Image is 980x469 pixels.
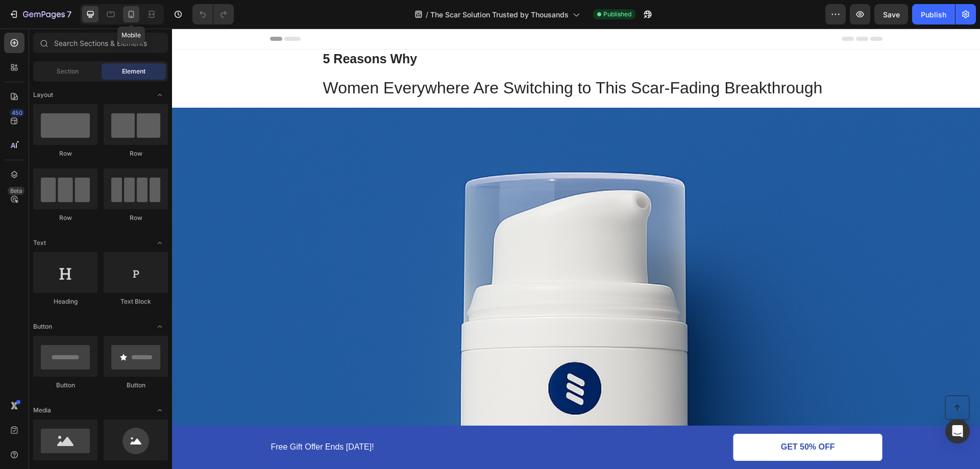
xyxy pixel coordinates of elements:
[4,4,76,24] button: 7
[33,33,168,53] input: Search Sections & Elements
[426,9,428,20] span: /
[33,90,53,100] span: Layout
[152,402,168,418] span: Toggle open
[150,48,658,71] h1: Women Everywhere Are Switching to This Scar-Fading Breakthrough
[921,9,946,20] div: Publish
[33,297,97,306] div: Heading
[33,238,46,248] span: Text
[152,235,168,251] span: Toggle open
[10,109,24,117] div: 450
[33,406,51,415] span: Media
[33,213,97,223] div: Row
[122,67,145,76] span: Element
[151,23,246,37] strong: 5 Reasons Why
[57,67,79,76] span: Section
[8,187,24,195] div: Beta
[67,8,71,20] p: 7
[912,4,955,24] button: Publish
[603,10,631,19] span: Published
[192,4,234,24] div: Undo/Redo
[945,419,970,443] div: Open Intercom Messenger
[33,149,97,158] div: Row
[104,149,168,158] div: Row
[172,29,980,469] iframe: Design area
[33,322,52,331] span: Button
[152,87,168,103] span: Toggle open
[152,318,168,335] span: Toggle open
[104,297,168,306] div: Text Block
[104,213,168,223] div: Row
[609,413,663,424] p: GET 50% OFF
[561,405,710,432] a: GET 50% OFF
[874,4,908,24] button: Save
[430,9,569,20] span: The Scar Solution Trusted by Thousands
[104,381,168,390] div: Button
[883,10,900,19] span: Save
[33,381,97,390] div: Button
